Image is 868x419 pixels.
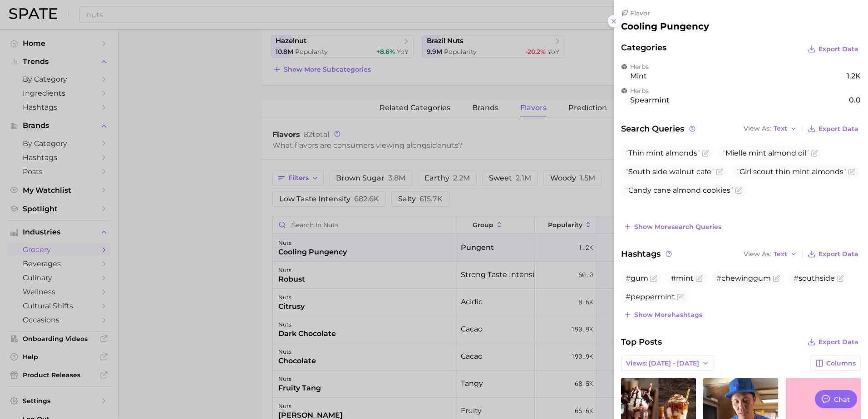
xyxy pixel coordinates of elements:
button: Export Data [805,248,861,260]
button: Export Data [805,43,861,55]
a: spearmint [630,96,670,104]
button: Flag as miscategorized or irrelevant [735,187,742,194]
button: Flag as miscategorized or irrelevant [695,275,703,282]
button: Flag as miscategorized or irrelevant [848,168,855,175]
a: mint [630,72,647,80]
button: Export Data [805,122,861,135]
button: Show morehashtags [621,308,705,321]
span: Text [774,252,787,257]
button: Flag as miscategorized or irrelevant [702,150,709,157]
span: 0.0 [849,96,861,104]
span: Show more hashtags [634,311,702,319]
span: Mielle mint almond oil [723,149,809,157]
button: View AsText [741,248,799,260]
button: Columns [810,356,861,371]
span: herbs [630,87,861,95]
span: Thin mint almonds [626,149,700,157]
span: Top Posts [621,336,662,348]
button: Show moresearch queries [621,220,724,233]
span: Flavor [630,9,650,17]
div: Categories [621,43,861,55]
button: View AsText [741,123,799,135]
span: #peppermint [626,292,675,301]
button: Export Data [805,336,861,348]
span: Hashtags [621,248,673,260]
span: Show more search queries [634,223,721,231]
span: Export Data [819,338,858,346]
span: #chewinggum [716,274,771,283]
span: Export Data [819,45,858,53]
span: #mint [671,274,694,283]
span: 1.2k [847,72,861,80]
span: View As [744,252,771,257]
span: Export Data [819,125,858,133]
button: Flag as miscategorized or irrelevant [650,275,657,282]
span: South side walnut cafe [626,167,714,176]
span: Columns [826,360,856,367]
button: Flag as miscategorized or irrelevant [716,168,723,175]
span: Views: [DATE] - [DATE] [626,360,699,367]
span: Search Queries [621,122,697,135]
button: Flag as miscategorized or irrelevant [773,275,780,282]
span: herbs [630,63,861,71]
span: Candy cane almond cookies [626,186,733,195]
span: Girl scout thin mint almonds [737,167,846,176]
button: Flag as miscategorized or irrelevant [677,293,684,301]
h2: cooling pungency [621,21,709,32]
button: Flag as miscategorized or irrelevant [837,275,844,282]
button: Views: [DATE] - [DATE] [621,356,714,371]
span: Text [774,126,787,131]
button: Flag as miscategorized or irrelevant [811,150,818,157]
span: #gum [626,274,648,283]
span: Export Data [819,250,858,258]
span: #southside [794,274,835,283]
span: View As [744,126,771,131]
